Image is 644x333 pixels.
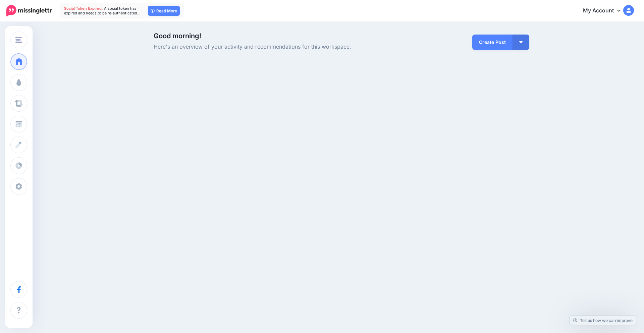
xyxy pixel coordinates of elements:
[148,6,180,16] a: Read More
[576,3,634,19] a: My Account
[6,5,52,16] img: Missinglettr
[154,32,201,40] span: Good morning!
[64,6,103,11] span: Social Token Expired.
[154,43,401,51] span: Here's an overview of your activity and recommendations for this workspace.
[472,35,513,50] a: Create Post
[519,41,523,43] img: arrow-down-white.png
[64,6,141,15] span: A social token has expired and needs to be re-authenticated…
[570,316,636,325] a: Tell us how we can improve
[15,37,22,43] img: menu.png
